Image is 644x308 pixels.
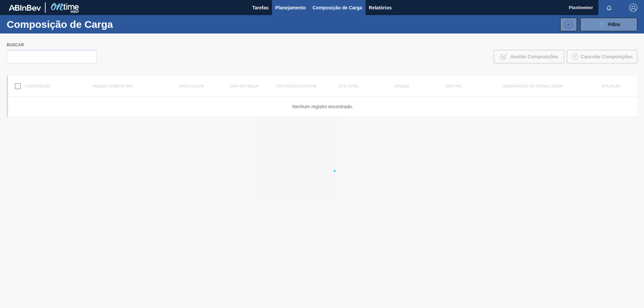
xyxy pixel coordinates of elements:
[608,22,620,27] span: Filtro
[369,4,392,12] span: Relatórios
[629,4,637,12] img: Logout
[557,18,577,31] div: Nova Composição
[580,18,637,31] button: Filtro
[9,5,41,11] img: TNhmsLtSVTkK8tSr43FrP2fwEKptu5GPRR3wAAAABJRU5ErkJggg==
[313,4,362,12] span: Composição de Carga
[7,20,117,28] h1: Composição de Carga
[598,3,620,12] button: Notificações
[252,4,269,12] span: Tarefas
[275,4,306,12] span: Planejamento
